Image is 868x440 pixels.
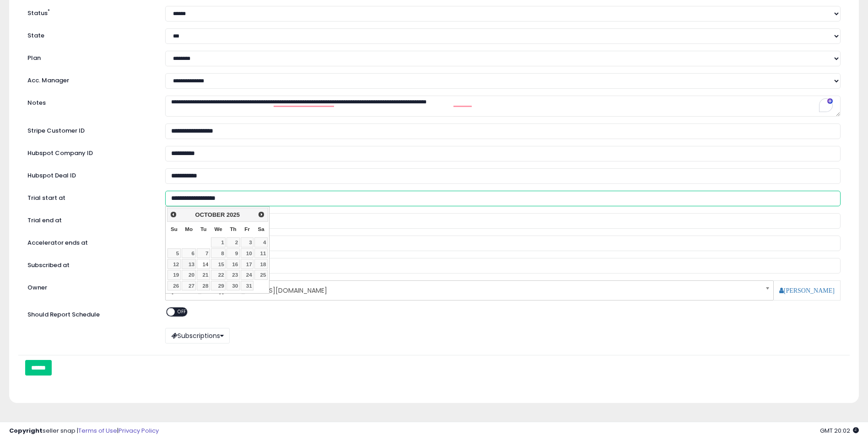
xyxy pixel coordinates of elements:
[21,258,158,270] label: Subscribed at
[258,226,264,232] span: Saturday
[230,226,236,232] span: Thursday
[195,211,225,218] span: October
[21,6,158,18] label: Status
[226,270,240,280] a: 23
[182,248,196,258] a: 6
[254,259,268,269] a: 18
[211,270,226,280] a: 22
[241,281,254,291] a: 31
[244,226,250,232] span: Friday
[78,426,117,435] a: Terms of Use
[211,259,226,269] a: 15
[254,270,268,280] a: 25
[226,259,240,269] a: 16
[241,248,254,258] a: 10
[820,426,859,435] span: 2025-10-13 20:02 GMT
[21,51,158,63] label: Plan
[197,270,210,280] a: 21
[21,191,158,203] label: Trial start at
[27,311,100,319] label: Should Report Schedule
[119,426,159,435] a: Privacy Policy
[197,281,210,291] a: 28
[21,28,158,40] label: State
[256,209,266,220] a: Next
[170,211,177,218] span: Prev
[226,281,240,291] a: 30
[211,248,226,258] a: 8
[21,73,158,85] label: Acc. Manager
[171,226,178,232] span: Sunday
[241,259,254,269] a: 17
[182,270,196,280] a: 20
[211,237,226,247] a: 1
[167,248,181,258] a: 5
[167,281,181,291] a: 26
[185,226,193,232] span: Monday
[182,281,196,291] a: 27
[254,248,268,258] a: 11
[167,259,181,269] a: 12
[165,96,841,117] textarea: To enrich screen reader interactions, please activate Accessibility in Grammarly extension settings
[258,211,265,218] span: Next
[27,284,47,292] label: Owner
[168,209,179,220] a: Prev
[175,308,189,316] span: OFF
[21,96,158,107] label: Notes
[21,123,158,135] label: Stripe Customer ID
[9,427,159,435] div: seller snap | |
[21,236,158,247] label: Accelerator ends at
[214,226,222,232] span: Wednesday
[226,211,240,218] span: 2025
[254,237,268,247] a: 4
[226,237,240,247] a: 2
[200,226,206,232] span: Tuesday
[21,146,158,158] label: Hubspot Company ID
[21,168,158,180] label: Hubspot Deal ID
[211,281,226,291] a: 29
[171,283,756,298] span: [PERSON_NAME][EMAIL_ADDRESS][DOMAIN_NAME]
[9,426,43,435] strong: Copyright
[779,287,835,294] a: [PERSON_NAME]
[167,270,181,280] a: 19
[197,248,210,258] a: 7
[241,270,254,280] a: 24
[197,259,210,269] a: 14
[182,259,196,269] a: 13
[241,237,254,247] a: 3
[21,213,158,225] label: Trial end at
[165,328,230,343] button: Subscriptions
[226,248,240,258] a: 9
